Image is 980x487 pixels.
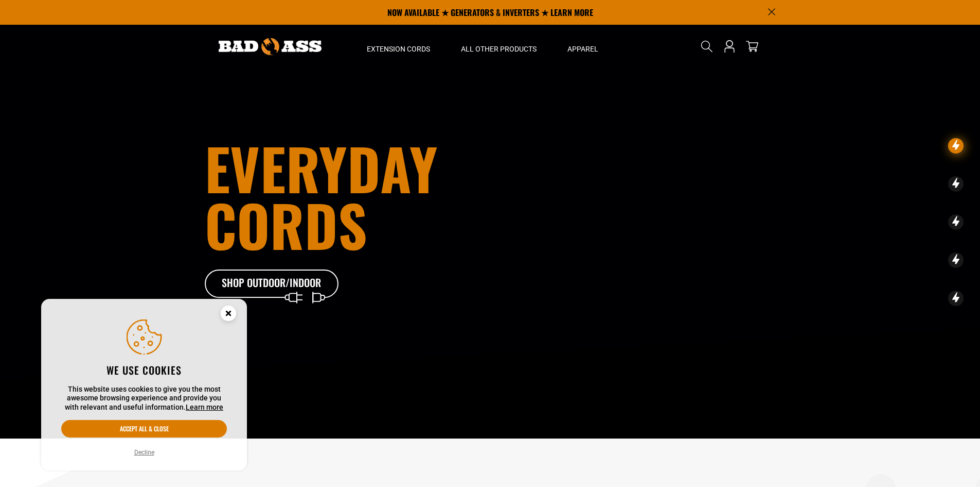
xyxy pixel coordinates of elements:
[41,299,247,471] aside: Cookie Consent
[61,363,227,377] h2: We use cookies
[186,403,223,411] a: Learn more
[461,44,537,54] span: All Other Products
[699,38,715,55] summary: Search
[61,420,227,438] button: Accept all & close
[552,25,614,68] summary: Apparel
[367,44,430,54] span: Extension Cords
[205,140,547,253] h1: Everyday cords
[446,25,552,68] summary: All Other Products
[61,385,227,412] p: This website uses cookies to give you the most awesome browsing experience and provide you with r...
[219,38,322,55] img: Bad Ass Extension Cords
[205,270,338,298] a: Shop Outdoor/Indoor
[567,44,598,54] span: Apparel
[131,447,157,458] button: Decline
[351,25,446,68] summary: Extension Cords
